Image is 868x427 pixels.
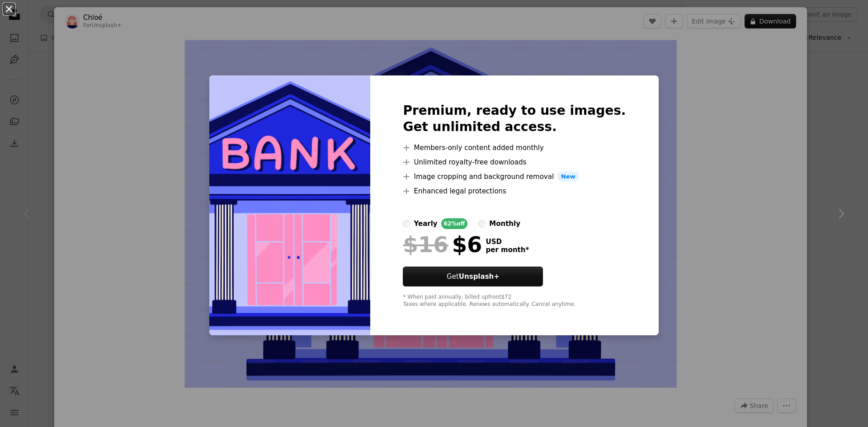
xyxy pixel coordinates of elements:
[486,238,529,246] span: USD
[414,218,437,229] div: yearly
[403,142,626,153] li: Members-only content added monthly
[403,103,626,135] h2: Premium, ready to use images. Get unlimited access.
[441,218,468,229] div: 62% off
[403,171,626,182] li: Image cropping and background removal
[403,233,482,256] div: $6
[403,294,626,308] div: * When paid annually, billed upfront $72 Taxes where applicable. Renews automatically. Cancel any...
[478,220,486,227] input: monthly
[403,186,626,197] li: Enhanced legal protections
[403,220,410,227] input: yearly62%off
[403,233,448,256] span: $16
[489,218,520,229] div: monthly
[486,246,529,254] span: per month *
[459,272,500,281] strong: Unsplash+
[403,157,626,168] li: Unlimited royalty-free downloads
[557,171,579,182] span: New
[403,267,543,286] button: GetUnsplash+
[209,75,370,336] img: premium_vector-1755265767671-2c2c629b201c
